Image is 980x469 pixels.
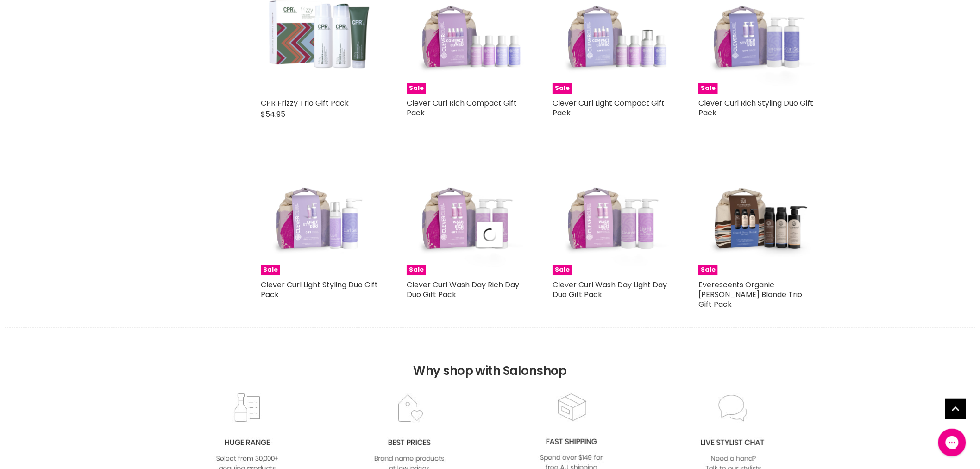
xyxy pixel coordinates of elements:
[553,157,671,275] a: Clever Curl Wash Day Light Day Duo Gift Pack Sale
[945,399,966,423] span: Back to top
[261,157,379,275] a: Clever Curl Light Styling Duo Gift Pack Sale
[261,98,349,108] a: CPR Frizzy Trio Gift Pack
[407,157,525,275] img: Clever Curl Wash Day Rich Day Duo Gift Pack
[407,98,517,118] a: Clever Curl Rich Compact Gift Pack
[553,265,572,275] span: Sale
[553,279,667,300] a: Clever Curl Wash Day Light Day Duo Gift Pack
[261,109,285,120] span: $54.95
[407,265,426,275] span: Sale
[261,279,378,300] a: Clever Curl Light Styling Duo Gift Pack
[698,98,814,118] a: Clever Curl Rich Styling Duo Gift Pack
[698,83,718,94] span: Sale
[261,265,280,275] span: Sale
[945,399,966,419] a: Back to top
[698,279,803,310] a: Everescents Organic [PERSON_NAME] Blonde Trio Gift Pack
[5,327,975,392] h2: Why shop with Salonshop
[698,157,817,275] a: Everescents Organic Berry Blonde Trio Gift Pack Sale
[934,425,971,460] iframe: Gorgias live chat messenger
[407,83,426,94] span: Sale
[553,98,665,118] a: Clever Curl Light Compact Gift Pack
[407,157,525,275] a: Clever Curl Wash Day Rich Day Duo Gift Pack Sale
[553,157,671,275] img: Clever Curl Wash Day Light Day Duo Gift Pack
[553,83,572,94] span: Sale
[261,157,379,275] img: Clever Curl Light Styling Duo Gift Pack
[407,279,519,300] a: Clever Curl Wash Day Rich Day Duo Gift Pack
[698,157,817,275] img: Everescents Organic Berry Blonde Trio Gift Pack
[698,265,718,275] span: Sale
